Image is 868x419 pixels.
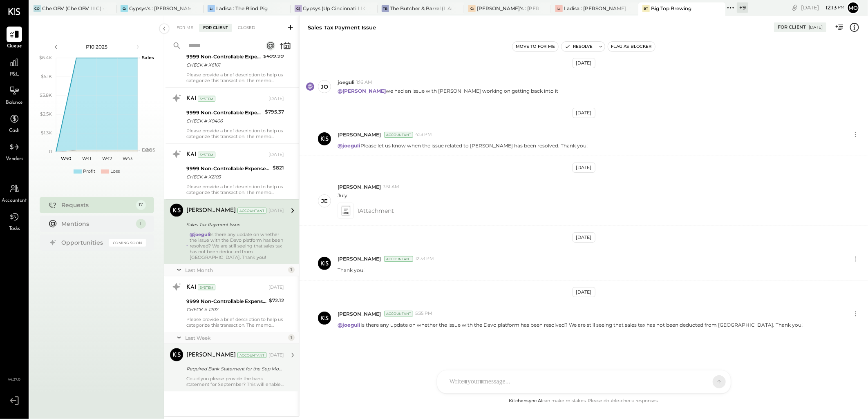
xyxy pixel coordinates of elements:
div: For Me [172,24,197,32]
div: 1 [288,267,295,273]
span: 12:33 PM [415,256,434,262]
div: Accountant [237,352,266,358]
span: Balance [6,99,23,107]
span: [PERSON_NAME] [338,131,381,138]
div: Is there any update on whether the issue with the Davo platform has been resolved? We are still s... [190,232,284,260]
div: 9999 Non-Controllable Expenses:Other Income and Expenses:To Be Classified P&L [186,109,262,117]
div: System [198,96,215,102]
div: Accountant [237,208,266,214]
text: W43 [123,156,132,161]
div: Mentions [62,220,132,228]
div: KAI [186,95,196,103]
div: [DATE] [573,58,595,68]
div: [DATE] [268,207,284,214]
div: Requests [62,201,132,209]
div: Please provide a brief description to help us categorize this transaction. The memo might be help... [186,128,284,139]
div: 1 [136,219,146,229]
span: 3:51 AM [383,184,399,190]
div: [PERSON_NAME] [186,207,236,215]
div: Big Top Brewing [651,5,691,12]
div: + 9 [737,2,748,13]
span: 5:35 PM [415,310,432,317]
span: [PERSON_NAME] [338,183,381,190]
span: [PERSON_NAME] [338,310,381,317]
span: joeguli [338,79,354,86]
strong: @joeguli [190,232,210,237]
div: TB [382,5,389,12]
div: Accountant [384,132,413,138]
div: je [321,197,328,205]
p: Thank you! [338,267,365,274]
span: [PERSON_NAME] [338,255,381,262]
div: G: [468,5,476,12]
div: L: [555,5,563,12]
div: CHECK # X6101 [186,61,261,69]
strong: @[PERSON_NAME] [338,88,386,94]
span: Cash [9,127,20,135]
div: Could you please provide the bank statement for September? This will enable us to proceed with th... [186,376,284,388]
text: $1.3K [41,130,52,136]
p: July [338,192,347,199]
a: Cash [0,111,28,135]
div: [DATE] [801,4,845,11]
div: [DATE] [268,284,284,291]
div: Closed [234,24,259,32]
div: Last Month [185,267,286,274]
div: For Client [778,24,806,31]
div: $821 [273,164,284,172]
div: For Client [199,24,232,32]
div: Gypsys (Up Cincinnati LLC) - Ignite [303,5,365,12]
div: System [198,285,215,290]
div: $795.37 [265,108,284,116]
div: System [198,152,215,158]
text: 0 [49,149,52,154]
div: CO [34,5,41,12]
text: $2.5K [40,111,52,117]
text: Sales [142,55,154,60]
text: $5.1K [41,74,52,79]
a: Vendors [0,139,28,163]
div: BT [642,5,650,12]
text: W42 [102,156,112,161]
span: Accountant [2,197,27,205]
div: The Butcher & Barrel (L Argento LLC) - [GEOGRAPHIC_DATA] [390,5,452,12]
div: Ladisa : [PERSON_NAME] in the Alley [564,5,626,12]
div: 9999 Non-Controllable Expenses:Other Income and Expenses:To Be Classified P&L [186,165,270,173]
span: Tasks [9,225,20,233]
text: $6.4K [39,55,52,60]
button: Flag as Blocker [608,42,655,51]
button: Mo [847,1,860,14]
text: W40 [61,156,71,161]
div: Gypsys's : [PERSON_NAME] on the levee [129,5,191,12]
div: [DATE] [573,287,595,297]
p: Is there any update on whether the issue with the Davo platform has been resolved? We are still s... [338,321,803,328]
div: $499.99 [263,52,284,60]
div: Coming Soon [109,239,146,247]
span: 1:16 AM [356,79,372,86]
a: P&L [0,55,28,78]
a: Balance [0,83,28,107]
div: [DATE] [573,232,595,243]
a: Accountant [0,181,28,205]
div: [DATE] [809,25,823,30]
text: $3.8K [40,92,52,98]
text: W41 [82,156,91,161]
text: Labor [142,147,154,153]
div: Profit [83,168,95,175]
button: Resolve [562,42,596,51]
a: Tasks [0,209,28,233]
div: Accountant [384,256,413,262]
div: Please provide a brief description to help us categorize this transaction. The memo might be help... [186,72,284,83]
div: G: [121,5,128,12]
div: CHECK # X2103 [186,173,270,181]
div: G( [295,5,302,12]
div: jo [321,83,328,91]
div: Sales Tax Payment Issue [186,221,282,229]
p: we had an issue with [PERSON_NAME] working on getting back into it [338,87,558,94]
div: [DATE] [268,96,284,102]
span: 1 Attachment [357,203,394,219]
div: Please provide a brief description to help us categorize this transaction. The memo might be help... [186,184,284,195]
div: 1 [288,334,295,341]
div: CHECK # X0406 [186,117,262,125]
div: Required Bank Statement for the Sep Month [186,365,282,373]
